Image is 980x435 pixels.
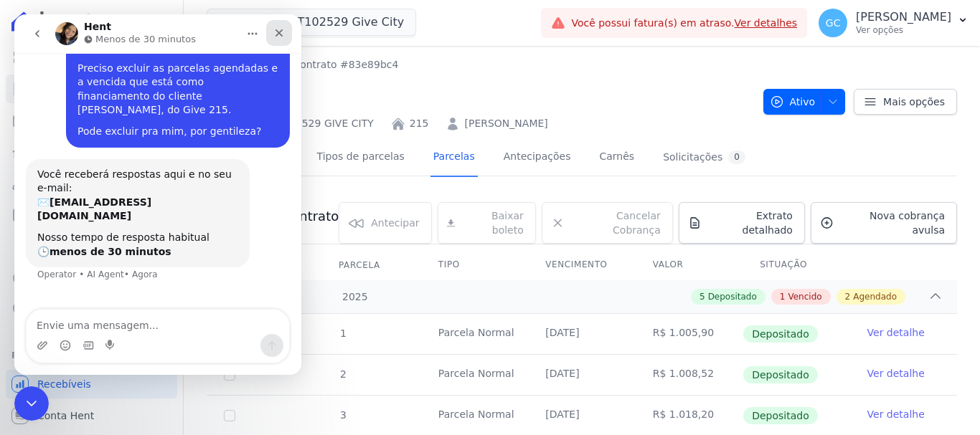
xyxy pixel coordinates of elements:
a: Visão Geral [6,43,177,72]
iframe: Intercom live chat [14,14,301,375]
th: Situação [743,250,849,280]
th: Vencimento [528,250,635,280]
b: [EMAIL_ADDRESS][DOMAIN_NAME] [23,182,137,208]
td: [DATE] [528,314,635,354]
td: [DATE] [528,355,635,395]
span: Nova cobrança avulsa [839,209,945,237]
td: R$ 1.008,52 [636,355,743,395]
nav: Breadcrumb [207,57,398,72]
a: Crédito [6,264,177,292]
button: Ativo [763,89,846,115]
button: Enviar uma mensagem [246,320,269,343]
span: 3 [339,409,347,421]
p: [PERSON_NAME] [856,10,951,24]
div: Nosso tempo de resposta habitual 🕒 [23,216,224,244]
a: Parcelas [430,139,478,177]
a: Extrato detalhado [679,202,805,244]
span: 2 [339,368,347,380]
textarea: Envie uma mensagem... [12,295,275,320]
a: Recebíveis [6,370,177,398]
a: Transferências [6,232,177,261]
span: GC [826,18,841,28]
span: Mais opções [883,95,945,109]
th: Tipo [421,250,528,280]
span: Depositado [708,290,757,303]
div: Plataformas [11,347,171,364]
input: Só é possível selecionar pagamentos em aberto [224,369,235,381]
button: Selecionador de GIF [68,325,80,337]
button: Start recording [91,325,103,337]
h2: 215 [207,78,752,110]
a: Lotes [6,138,177,166]
span: 2 [845,290,851,303]
a: Antecipações [501,139,574,177]
span: 1 [339,328,347,339]
span: Depositado [743,407,818,424]
div: Bom dia [PERSON_NAME], tudo bem?Preciso excluir as parcelas agendadas e a vencida que está como f... [52,17,275,133]
a: Conta Hent [6,401,177,430]
a: Minha Carteira [6,201,177,229]
p: Menos de 30 minutos [81,18,182,32]
div: Você receberá respostas aqui e no seu e-mail: ✉️ [23,153,224,209]
div: Parcela [321,251,397,279]
div: SPE HYPE T102529 GIVE CITY [207,116,374,131]
p: Ver opções [856,24,951,36]
a: Parcelas [6,106,177,135]
button: GC [PERSON_NAME] Ver opções [807,3,980,43]
span: Extrato detalhado [707,209,793,237]
div: 0 [728,150,745,164]
span: Você possui fatura(s) em atraso. [571,16,797,31]
a: Solicitações0 [660,139,748,177]
a: [PERSON_NAME] [464,116,547,131]
span: Recebíveis [37,377,91,391]
span: Depositado [743,366,818,383]
div: Operator • AI Agent • Agora [23,256,143,264]
button: SPE Hype T102529 Give City [207,9,416,36]
td: R$ 1.005,90 [636,314,743,354]
span: 5 [699,290,705,303]
span: 1 [780,290,786,303]
div: Giovana diz… [11,17,275,145]
button: Início [225,6,252,33]
div: Preciso excluir as parcelas agendadas e a vencida que está como financiamento do cliente [PERSON_... [63,47,264,103]
a: Contratos [6,75,177,103]
button: Selecionador de Emoji [45,325,57,337]
span: Agendado [853,290,897,303]
nav: Breadcrumb [207,57,752,72]
td: Parcela Normal [421,314,528,354]
div: Fechar [252,6,278,32]
a: Ver detalhe [867,407,925,421]
iframe: Intercom live chat [14,386,49,421]
button: Upload do anexo [22,325,34,337]
a: Ver detalhe [867,366,925,381]
div: Você receberá respostas aqui e no seu e-mail:✉️[EMAIL_ADDRESS][DOMAIN_NAME]Nosso tempo de respost... [11,145,235,254]
a: Clientes [6,169,177,198]
a: Tipos de parcelas [314,139,407,177]
a: Ver detalhes [735,17,798,29]
a: Contrato #83e89bc4 [293,57,398,72]
div: Solicitações [663,150,745,164]
span: Depositado [743,325,818,343]
b: menos de 30 minutos [35,231,157,243]
td: Parcela Normal [421,355,528,395]
span: Vencido [788,290,821,303]
span: Conta Hent [37,408,94,423]
a: 215 [410,116,429,131]
div: Operator diz… [11,145,275,285]
a: Mais opções [854,89,957,115]
span: Ativo [770,89,816,115]
input: Só é possível selecionar pagamentos em aberto [224,410,235,421]
th: Valor [636,250,743,280]
a: Ver detalhe [867,325,925,340]
div: Pode excluir pra mim, por gentileza? [63,110,264,125]
a: Carnês [596,139,637,177]
a: Nova cobrança avulsa [811,202,957,244]
a: Negativação [6,295,177,324]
